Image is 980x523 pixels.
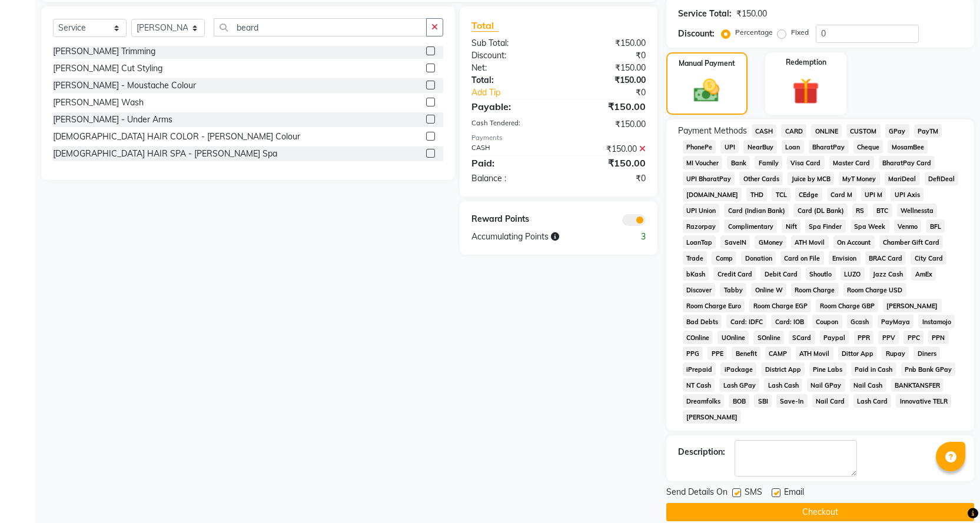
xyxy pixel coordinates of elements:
[559,118,655,131] div: ₹150.00
[707,347,727,360] span: PPE
[683,378,715,392] span: NT Cash
[925,172,959,185] span: DefiDeal
[843,283,906,297] span: Room Charge USD
[811,124,842,138] span: ONLINE
[53,62,162,75] div: [PERSON_NAME] Cut Styling
[683,235,716,249] span: LoanTap
[53,114,172,126] div: [PERSON_NAME] - Under Arms
[683,140,716,154] span: PhonePe
[878,315,914,328] span: PayMaya
[765,347,791,360] span: CAMP
[829,251,861,265] span: Envision
[724,219,777,233] span: Complimentary
[829,156,874,169] span: Master Card
[812,315,842,328] span: Coupon
[746,188,767,201] span: THD
[683,331,713,344] span: COnline
[784,75,828,108] img: _gift.svg
[683,410,742,424] span: [PERSON_NAME]
[903,331,923,344] span: PPC
[606,231,654,243] div: 3
[771,315,808,328] span: Card: IOB
[683,267,709,281] span: bKash
[911,251,946,265] span: City Card
[873,204,892,217] span: BTC
[755,156,782,169] span: Family
[471,19,499,32] span: Total
[686,76,727,105] img: _cash.svg
[463,156,559,170] div: Paid:
[760,267,801,281] span: Debit Card
[791,27,809,38] label: Fixed
[914,124,942,138] span: PayTM
[841,267,865,281] span: LUZO
[678,446,725,458] div: Description:
[471,133,646,143] div: Payments
[789,331,815,344] span: SCard
[683,188,742,201] span: [DOMAIN_NAME]
[739,172,783,185] span: Other Cards
[885,172,920,185] span: MariDeal
[559,74,655,86] div: ₹150.00
[897,204,938,217] span: Wellnessta
[782,140,804,154] span: Loan
[729,394,749,408] span: BOB
[754,394,772,408] span: SBI
[683,172,735,185] span: UPI BharatPay
[878,331,899,344] span: PPV
[683,156,723,169] span: MI Voucher
[791,235,829,249] span: ATH Movil
[463,74,559,86] div: Total:
[724,204,789,217] span: Card (Indian Bank)
[683,299,745,312] span: Room Charge Euro
[751,283,786,297] span: Online W
[781,124,806,138] span: CARD
[761,362,805,376] span: District App
[839,172,880,185] span: MyT Money
[666,486,727,501] span: Send Details On
[463,37,559,49] div: Sub Total:
[745,486,762,501] span: SMS
[678,125,747,137] span: Payment Methods
[712,251,736,265] span: Comp
[795,188,822,201] span: CEdge
[806,267,836,281] span: Shoutlo
[776,394,808,408] span: Save-In
[928,331,949,344] span: PPN
[883,299,942,312] span: [PERSON_NAME]
[559,156,655,170] div: ₹150.00
[720,283,746,297] span: Tabby
[463,118,559,131] div: Cash Tendered:
[787,156,825,169] span: Visa Card
[755,235,786,249] span: GMoney
[683,251,707,265] span: Trade
[463,49,559,62] div: Discount:
[683,394,725,408] span: Dreamfolks
[749,299,811,312] span: Room Charge EGP
[752,124,777,138] span: CASH
[559,62,655,74] div: ₹150.00
[891,378,944,392] span: BANKTANSFER
[463,172,559,185] div: Balance :
[853,394,892,408] span: Lash Card
[888,140,928,154] span: MosamBee
[891,188,923,201] span: UPI Axis
[741,251,776,265] span: Donation
[807,378,845,392] span: Nail GPay
[559,143,655,155] div: ₹150.00
[772,188,790,201] span: TCL
[713,267,756,281] span: Credit Card
[683,315,722,328] span: Bad Debts
[683,283,716,297] span: Discover
[732,347,760,360] span: Benefit
[911,267,936,281] span: AmEx
[809,140,849,154] span: BharatPay
[846,124,881,138] span: CUSTOM
[683,204,720,217] span: UPI Union
[865,251,906,265] span: BRAC Card
[53,96,144,109] div: [PERSON_NAME] Wash
[559,49,655,62] div: ₹0
[901,362,956,376] span: Pnb Bank GPay
[53,148,277,160] div: [DEMOGRAPHIC_DATA] HAIR SPA - [PERSON_NAME] Spa
[666,503,974,521] button: Checkout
